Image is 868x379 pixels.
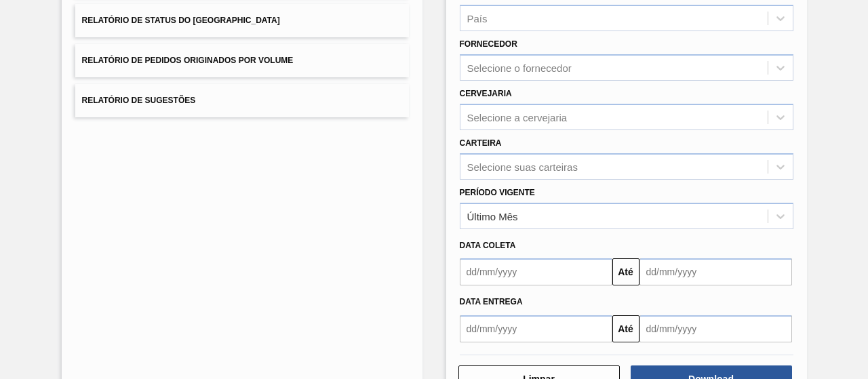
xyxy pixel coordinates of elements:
[75,84,409,117] button: Relatório de Sugestões
[460,39,517,49] label: Fornecedor
[467,13,488,24] div: País
[460,241,516,250] span: Data coleta
[460,188,535,197] label: Período Vigente
[467,111,568,123] div: Selecione a cervejaria
[460,258,612,285] input: dd/mm/yyyy
[82,56,294,65] span: Relatório de Pedidos Originados por Volume
[82,16,280,25] span: Relatório de Status do [GEOGRAPHIC_DATA]
[460,297,523,306] span: Data entrega
[639,258,792,285] input: dd/mm/yyyy
[460,89,512,98] label: Cervejaria
[467,62,572,74] div: Selecione o fornecedor
[467,161,578,172] div: Selecione suas carteiras
[639,315,792,342] input: dd/mm/yyyy
[75,4,409,37] button: Relatório de Status do [GEOGRAPHIC_DATA]
[460,315,612,342] input: dd/mm/yyyy
[460,138,502,148] label: Carteira
[612,258,639,285] button: Até
[82,96,196,105] span: Relatório de Sugestões
[467,210,518,222] div: Último Mês
[75,44,409,77] button: Relatório de Pedidos Originados por Volume
[612,315,639,342] button: Até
